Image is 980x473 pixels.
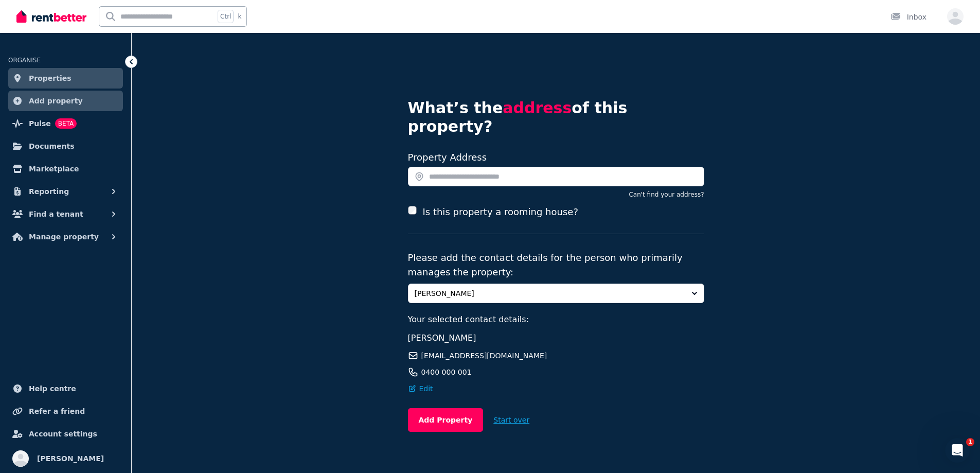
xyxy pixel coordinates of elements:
[421,351,547,361] span: [EMAIL_ADDRESS][DOMAIN_NAME]
[29,185,69,198] span: Reporting
[945,438,970,463] iframe: Intercom live chat
[29,72,72,84] span: Properties
[408,313,704,326] p: Your selected contact details:
[408,333,476,343] span: [PERSON_NAME]
[415,288,683,299] span: [PERSON_NAME]
[37,452,104,465] span: [PERSON_NAME]
[29,428,97,440] span: Account settings
[8,113,123,134] a: PulseBETA
[408,383,433,394] button: Edit
[218,10,234,23] span: Ctrl
[966,438,974,446] span: 1
[421,367,472,377] span: 0400 000 001
[238,12,241,21] span: k
[408,152,487,163] label: Property Address
[890,12,926,22] div: Inbox
[8,204,123,224] button: Find a tenant
[483,409,540,431] button: Start over
[8,424,123,444] a: Account settings
[29,382,76,395] span: Help centre
[8,401,123,422] a: Refer a friend
[29,140,75,152] span: Documents
[29,95,83,107] span: Add property
[8,91,123,111] a: Add property
[419,383,433,394] span: Edit
[8,378,123,399] a: Help centre
[8,68,123,89] a: Properties
[408,408,484,432] button: Add Property
[29,405,85,417] span: Refer a friend
[423,205,578,219] label: Is this property a rooming house?
[29,117,51,130] span: Pulse
[503,99,572,117] span: address
[29,163,79,175] span: Marketplace
[16,9,86,24] img: RentBetter
[29,208,83,220] span: Find a tenant
[55,118,77,129] span: BETA
[8,159,123,179] a: Marketplace
[29,231,99,243] span: Manage property
[408,284,704,303] button: [PERSON_NAME]
[8,181,123,202] button: Reporting
[629,190,704,199] button: Can't find your address?
[408,99,704,136] h4: What’s the of this property?
[408,251,704,279] p: Please add the contact details for the person who primarily manages the property:
[8,136,123,156] a: Documents
[8,226,123,247] button: Manage property
[8,57,41,64] span: ORGANISE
